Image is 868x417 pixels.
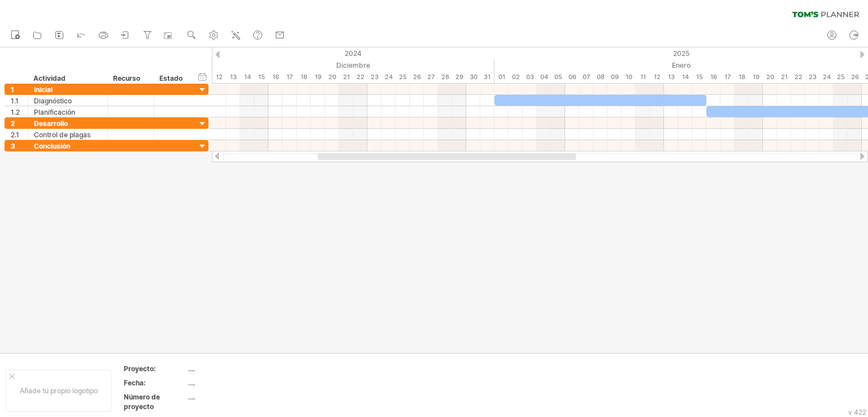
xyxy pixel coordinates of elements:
div: Jueves, 12 de diciembre de 2024 [212,71,226,83]
div: Miércoles, 18 de diciembre de 2024 [297,71,311,83]
font: 18 [301,73,307,81]
font: 09 [611,73,619,81]
font: 22 [357,73,364,81]
div: Miércoles, 25 de diciembre de 2024 [396,71,410,83]
font: 24 [385,73,393,81]
div: Lunes, 20 de enero de 2025 [763,71,777,83]
font: 05 [554,73,562,81]
font: 08 [597,73,605,81]
font: Diciembre [336,61,370,69]
font: 02 [512,73,520,81]
font: 14 [244,73,251,81]
font: 20 [328,73,336,81]
div: Lunes, 13 de enero de 2025 [664,71,678,83]
div: Lunes, 23 de diciembre de 2024 [367,71,381,83]
div: Sábado, 21 de diciembre de 2024 [339,71,353,83]
font: 29 [455,73,463,81]
font: 15 [258,73,265,81]
font: 23 [809,73,817,81]
div: Sábado, 4 de enero de 2025 [537,71,551,83]
font: 24 [823,73,831,81]
font: 07 [583,73,590,81]
div: Miércoles, 22 de enero de 2025 [791,71,805,83]
div: Jueves, 19 de diciembre de 2024 [311,71,325,83]
div: Sábado, 11 de enero de 2025 [636,71,650,83]
font: 21 [343,73,350,81]
font: Enero [672,61,691,69]
font: 30 [470,73,478,81]
font: Estado [159,74,183,82]
div: Domingo, 19 de enero de 2025 [749,71,763,83]
font: 2024 [345,49,362,58]
div: Martes, 24 de diciembre de 2024 [381,71,396,83]
font: Conclusión [34,142,70,150]
font: Control de plagas [34,131,90,139]
font: 21 [781,73,788,81]
font: 26 [851,73,859,81]
div: Viernes, 24 de enero de 2025 [819,71,834,83]
font: 25 [837,73,845,81]
div: Domingo, 12 de enero de 2025 [650,71,664,83]
div: Domingo, 26 de enero de 2025 [848,71,862,83]
div: Miércoles, 15 de enero de 2025 [692,71,706,83]
font: 28 [441,73,449,81]
font: 1 [11,85,14,94]
div: Jueves, 16 de enero de 2025 [706,71,721,83]
div: Jueves, 23 de enero de 2025 [805,71,819,83]
div: Domingo, 29 de diciembre de 2024 [452,71,466,83]
div: Viernes, 3 de enero de 2025 [523,71,537,83]
font: 2025 [673,49,689,58]
font: 26 [413,73,421,81]
font: 12 [216,73,223,81]
font: 13 [668,73,675,81]
div: Martes, 21 de enero de 2025 [777,71,791,83]
font: Fecha: [124,379,146,387]
div: Domingo, 22 de diciembre de 2024 [353,71,367,83]
font: Añade tu propio logotipo [20,386,98,395]
div: Diciembre de 2024 [57,59,494,71]
font: 2 [11,119,15,128]
font: Proyecto: [124,364,156,373]
font: 27 [427,73,435,81]
div: Viernes, 20 de diciembre de 2024 [325,71,339,83]
font: 17 [287,73,293,81]
font: 19 [315,73,322,81]
font: 3 [11,142,15,150]
div: Lunes, 6 de enero de 2025 [565,71,579,83]
font: 17 [724,73,731,81]
div: Sábado, 14 de diciembre de 2024 [240,71,254,83]
font: 01 [498,73,505,81]
div: Sábado, 18 de enero de 2025 [735,71,749,83]
font: 2.1 [11,131,19,139]
div: Miércoles, 1 de enero de 2025 [494,71,509,83]
font: .... [188,379,195,387]
font: .... [188,393,195,401]
font: 25 [399,73,407,81]
div: Sábado, 28 de diciembre de 2024 [438,71,452,83]
font: 15 [696,73,703,81]
div: Domingo, 15 de diciembre de 2024 [254,71,268,83]
font: 10 [626,73,632,81]
font: 1.1 [11,97,19,105]
div: Jueves, 9 de enero de 2025 [607,71,622,83]
font: 06 [568,73,576,81]
div: Jueves, 2 de enero de 2025 [509,71,523,83]
font: 04 [540,73,548,81]
font: 19 [753,73,759,81]
font: 12 [654,73,661,81]
font: 16 [710,73,717,81]
div: Martes, 7 de enero de 2025 [579,71,593,83]
font: 20 [766,73,774,81]
font: 22 [795,73,802,81]
font: 14 [682,73,689,81]
div: Martes, 31 de diciembre de 2024 [480,71,494,83]
div: Domingo, 5 de enero de 2025 [551,71,565,83]
font: Número de proyecto [124,393,160,411]
font: v 422 [848,408,866,416]
div: Viernes, 17 de enero de 2025 [721,71,735,83]
div: Martes, 14 de enero de 2025 [678,71,692,83]
div: Viernes, 10 de enero de 2025 [622,71,636,83]
font: Planificación [34,108,75,116]
div: Jueves, 26 de diciembre de 2024 [410,71,424,83]
font: 11 [640,73,646,81]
